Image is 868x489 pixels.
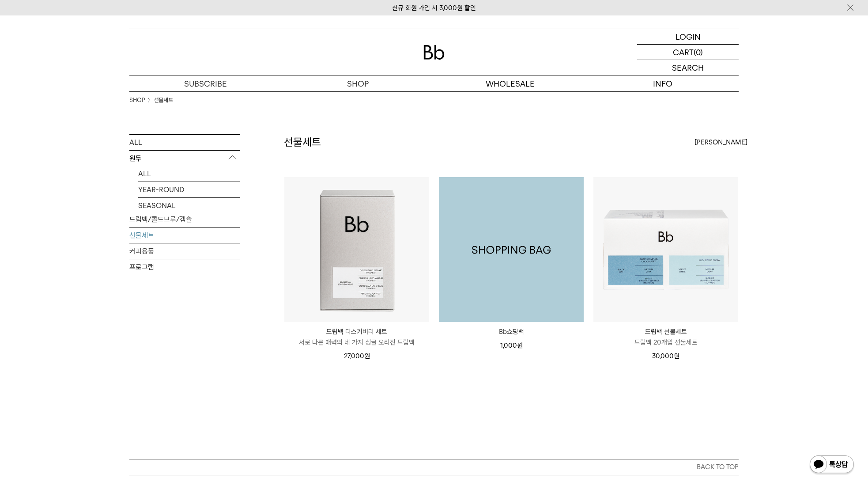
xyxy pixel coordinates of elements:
p: 드립백 디스커버리 세트 [284,326,429,337]
a: SHOP [129,96,145,105]
a: 신규 회원 가입 시 3,000원 할인 [392,4,476,12]
img: 로고 [423,45,445,60]
span: 원 [674,352,679,360]
p: SEARCH [672,60,704,76]
a: ALL [138,166,240,182]
a: YEAR-ROUND [138,182,240,197]
a: Bb쇼핑백 [439,177,584,322]
p: (0) [694,45,703,60]
a: SUBSCRIBE [129,76,282,91]
a: 드립백 선물세트 드립백 20개입 선물세트 [593,326,738,348]
p: 드립백 20개입 선물세트 [593,337,738,348]
a: 프로그램 [129,259,240,275]
p: 서로 다른 매력의 네 가지 싱글 오리진 드립백 [284,337,429,348]
span: 원 [364,352,370,360]
a: Bb쇼핑백 [439,326,584,337]
p: 원두 [129,151,240,167]
p: LOGIN [676,29,701,44]
img: 카카오톡 채널 1:1 채팅 버튼 [809,455,855,476]
img: 1000000569_add2_01.png [439,177,584,322]
a: 커피용품 [129,243,240,259]
a: 드립백/콜드브루/캡슐 [129,212,240,227]
p: WHOLESALE [434,76,586,91]
a: 선물세트 [129,227,240,243]
a: CART (0) [637,45,739,60]
img: 드립백 선물세트 [593,177,738,322]
a: ALL [129,135,240,150]
a: 선물세트 [154,96,173,105]
span: 원 [517,341,523,349]
a: 드립백 디스커버리 세트 서로 다른 매력의 네 가지 싱글 오리진 드립백 [284,326,429,348]
p: INFO [586,76,739,91]
p: CART [673,45,694,60]
button: BACK TO TOP [129,459,739,475]
p: 드립백 선물세트 [593,326,738,337]
span: 30,000 [652,352,679,360]
span: 27,000 [344,352,370,360]
span: 1,000 [500,341,523,349]
span: [PERSON_NAME] [694,137,747,148]
a: SEASONAL [138,198,240,213]
a: LOGIN [637,29,739,45]
img: 드립백 디스커버리 세트 [284,177,429,322]
a: SHOP [282,76,434,91]
h2: 선물세트 [284,135,321,150]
